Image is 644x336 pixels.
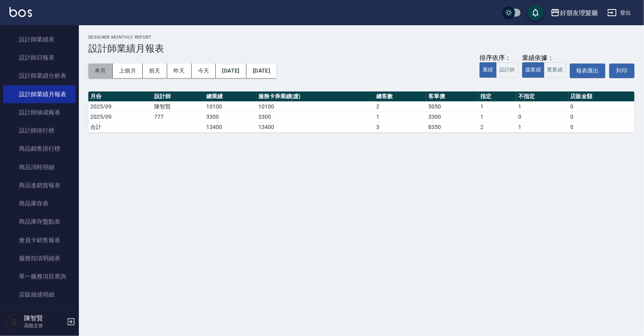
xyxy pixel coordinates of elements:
th: 客單價 [426,91,478,102]
h5: 陳智賢 [24,314,64,322]
a: 商品庫存表 [3,194,76,213]
div: 業績依據： [522,54,566,62]
td: 3300 [426,112,478,122]
button: 今天 [192,63,216,78]
td: 1 [516,122,568,132]
td: 1 [478,112,516,122]
td: 10100 [256,101,374,112]
th: 指定 [478,91,516,102]
td: 2 [374,101,426,112]
td: 1 [374,112,426,122]
a: 設計師抽成報表 [3,103,76,121]
td: 3300 [204,112,256,122]
button: 實業績 [544,62,566,78]
button: 列印 [609,63,635,78]
td: 陳智賢 [152,101,204,112]
th: 服務卡券業績(虛) [256,91,374,102]
button: 前天 [143,63,167,78]
button: save [528,5,543,21]
a: 會員卡銷售報表 [3,231,76,249]
td: 0 [516,112,568,122]
td: 3 [374,122,426,132]
button: 業績 [480,62,497,78]
td: 13400 [256,122,374,132]
a: 設計師業績分析表 [3,67,76,85]
td: 0 [568,112,635,122]
td: 10100 [204,101,256,112]
td: 5050 [426,101,478,112]
button: 昨天 [167,63,192,78]
td: 13400 [204,122,256,132]
h2: Designer Monthly Report [88,35,635,40]
td: 0 [568,122,635,132]
td: 合計 [88,122,152,132]
th: 月份 [88,91,152,102]
th: 總業績 [204,91,256,102]
div: 好朋友理髮廳 [560,8,598,18]
th: 店販金額 [568,91,635,102]
button: 上個月 [113,63,143,78]
a: 商品進銷貨報表 [3,176,76,194]
button: 報表匯出 [570,63,605,78]
td: 0 [568,101,635,112]
button: 好朋友理髮廳 [547,5,601,21]
img: Person [6,314,22,330]
a: 單一服務項目查詢 [3,267,76,286]
td: 777 [152,112,204,122]
td: 2025/09 [88,112,152,122]
td: 3300 [256,112,374,122]
a: 設計師日報表 [3,49,76,67]
img: Logo [9,7,32,17]
a: 服務扣項明細表 [3,249,76,267]
a: 商品消耗明細 [3,158,76,176]
a: 商品庫存盤點表 [3,213,76,231]
button: 登出 [604,6,635,20]
th: 不指定 [516,91,568,102]
td: 1 [516,101,568,112]
button: [DATE] [246,63,276,78]
div: 排序依序： [480,54,518,62]
p: 高階主管 [24,322,64,329]
h3: 設計師業績月報表 [88,43,635,54]
td: 2025/09 [88,101,152,112]
td: 1 [478,101,516,112]
a: 店販抽成明細 [3,286,76,304]
a: 設計師業績月報表 [3,85,76,103]
a: 設計師業績表 [3,30,76,49]
td: 2 [478,122,516,132]
a: 設計師排行榜 [3,121,76,140]
button: 虛業績 [522,62,544,78]
button: 本月 [88,63,113,78]
button: 設計師 [496,62,518,78]
a: 店販分類抽成明細 [3,304,76,322]
a: 商品銷售排行榜 [3,140,76,158]
table: a dense table [88,91,635,133]
th: 設計師 [152,91,204,102]
th: 總客數 [374,91,426,102]
td: 8350 [426,122,478,132]
button: [DATE] [216,63,246,78]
